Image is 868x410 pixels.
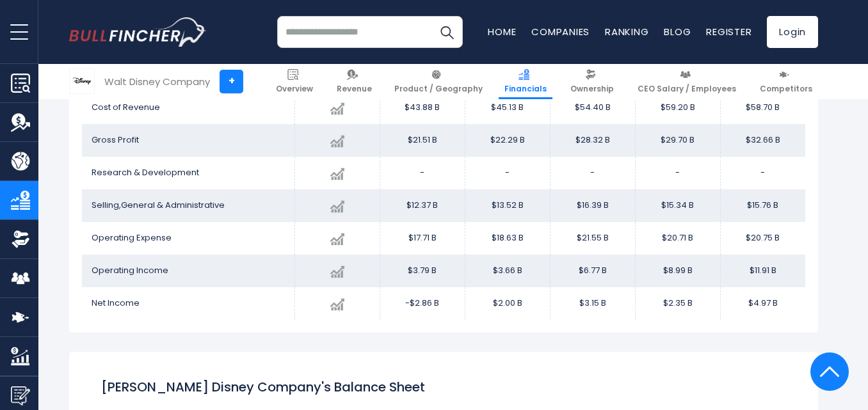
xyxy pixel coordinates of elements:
[605,25,648,38] a: Ranking
[92,101,160,113] span: Cost of Revenue
[570,84,614,94] span: Ownership
[389,64,488,99] a: Product / Geography
[550,157,635,189] td: -
[92,264,168,276] span: Operating Income
[331,64,378,99] a: Revenue
[465,189,550,222] td: $13.52 B
[104,74,210,89] div: Walt Disney Company
[635,189,720,222] td: $15.34 B
[767,16,818,48] a: Login
[720,189,805,222] td: $15.76 B
[635,124,720,157] td: $29.70 B
[380,157,465,189] td: -
[465,157,550,189] td: -
[565,64,620,99] a: Ownership
[394,84,483,94] span: Product / Geography
[550,255,635,287] td: $6.77 B
[531,25,590,38] a: Companies
[550,91,635,124] td: $54.40 B
[720,287,805,320] td: $4.97 B
[431,16,463,48] button: Search
[380,189,465,222] td: $12.37 B
[92,134,139,146] span: Gross Profit
[69,17,207,47] img: bullfincher logo
[720,255,805,287] td: $11.91 B
[276,84,313,94] span: Overview
[92,297,140,309] span: Net Income
[270,64,319,99] a: Overview
[720,222,805,255] td: $20.75 B
[380,255,465,287] td: $3.79 B
[380,91,465,124] td: $43.88 B
[635,255,720,287] td: $8.99 B
[11,230,30,249] img: Ownership
[504,84,547,94] span: Financials
[638,84,736,94] span: CEO Salary / Employees
[720,124,805,157] td: $32.66 B
[488,25,516,38] a: Home
[465,124,550,157] td: $22.29 B
[720,157,805,189] td: -
[380,124,465,157] td: $21.51 B
[70,69,94,93] img: DIS logo
[720,91,805,124] td: $58.70 B
[499,64,552,99] a: Financials
[635,222,720,255] td: $20.71 B
[550,222,635,255] td: $21.55 B
[92,166,199,178] span: Research & Development
[465,287,550,320] td: $2.00 B
[754,64,818,99] a: Competitors
[635,91,720,124] td: $59.20 B
[465,91,550,124] td: $45.13 B
[380,222,465,255] td: $17.71 B
[69,17,207,47] a: Go to homepage
[465,222,550,255] td: $18.63 B
[664,25,691,38] a: Blog
[101,377,786,397] h2: [PERSON_NAME] Disney Company's Balance Sheet
[550,287,635,320] td: $3.15 B
[220,70,243,93] a: +
[92,199,225,211] span: Selling,General & Administrative
[632,64,742,99] a: CEO Salary / Employees
[760,84,812,94] span: Competitors
[706,25,751,38] a: Register
[550,124,635,157] td: $28.32 B
[465,255,550,287] td: $3.66 B
[380,287,465,320] td: -$2.86 B
[92,232,172,244] span: Operating Expense
[635,287,720,320] td: $2.35 B
[635,157,720,189] td: -
[337,84,372,94] span: Revenue
[550,189,635,222] td: $16.39 B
